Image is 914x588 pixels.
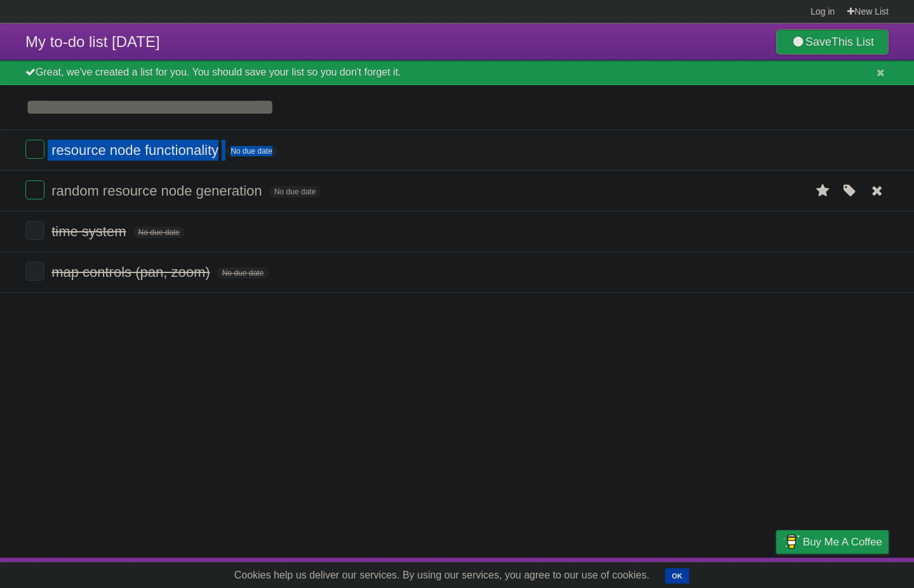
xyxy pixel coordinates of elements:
[269,186,321,197] span: No due date
[25,33,160,50] span: My to-do list [DATE]
[811,180,835,201] label: Star task
[51,224,129,239] span: time system
[217,267,269,279] span: No due date
[25,262,44,281] label: Done
[649,561,701,585] a: Developers
[803,531,882,553] span: Buy me a coffee
[51,264,213,280] span: map controls (pan, zoom)
[776,530,889,554] a: Buy me a coffee
[783,531,800,552] img: Buy me a coffee
[225,145,277,157] span: No due date
[607,561,634,585] a: About
[222,563,662,588] span: Cookies help us deliver our services. By using our services, you agree to our use of cookies.
[25,180,44,199] label: Done
[831,36,874,48] b: This List
[51,183,265,199] span: random resource node generation
[25,221,44,240] label: Done
[809,561,889,585] a: Suggest a feature
[25,140,44,159] label: Done
[760,561,793,585] a: Privacy
[133,227,185,238] span: No due date
[776,29,889,55] a: SaveThis List
[665,568,690,584] button: OK
[51,142,222,158] span: resource node functionality
[716,561,744,585] a: Terms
